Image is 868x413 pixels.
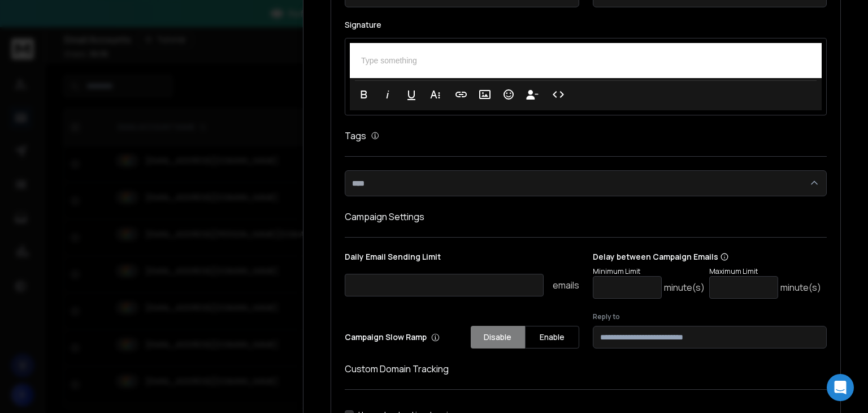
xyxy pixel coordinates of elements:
h1: Campaign Settings [345,210,827,223]
p: minute(s) [664,281,705,294]
button: Disable [471,326,525,349]
div: Open Intercom Messenger [827,374,854,401]
button: Insert Link (Ctrl+K) [450,83,472,106]
button: More Text [424,83,446,106]
button: Insert Unsubscribe Link [522,83,543,106]
p: Campaign Slow Ramp [345,332,440,343]
p: Delay between Campaign Emails [593,251,821,263]
p: emails [553,278,579,292]
button: Enable [525,326,579,349]
p: Maximum Limit [709,267,821,276]
button: Underline (Ctrl+U) [401,83,422,106]
button: Bold (Ctrl+B) [353,83,375,106]
p: minute(s) [780,281,821,294]
button: Code View [548,83,569,106]
p: Minimum Limit [593,267,705,276]
button: Italic (Ctrl+I) [377,83,398,106]
label: Signature [345,21,827,29]
p: Daily Email Sending Limit [345,251,579,267]
button: Emoticons [498,83,519,106]
h1: Custom Domain Tracking [345,362,827,376]
button: Insert Image (Ctrl+P) [474,83,496,106]
h1: Tags [345,129,366,143]
label: Reply to [593,312,827,321]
